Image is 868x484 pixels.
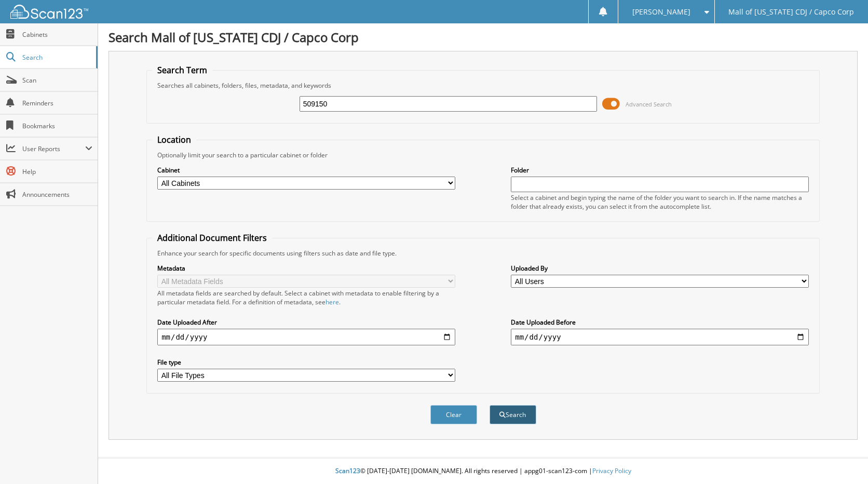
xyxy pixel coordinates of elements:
div: © [DATE]-[DATE] [DOMAIN_NAME]. All rights reserved | appg01-scan123-com | [98,459,868,484]
span: Scan [22,76,92,85]
span: Cabinets [22,30,92,39]
iframe: Chat Widget [816,434,868,484]
legend: Additional Document Filters [152,232,272,244]
a: Privacy Policy [592,466,631,475]
button: Clear [430,405,477,424]
label: Date Uploaded Before [511,318,809,327]
input: end [511,329,809,345]
span: Reminders [22,99,92,107]
label: Folder [511,166,809,174]
div: Optionally limit your search to a particular cabinet or folder [152,151,814,159]
span: User Reports [22,144,85,153]
span: Scan123 [335,466,360,475]
span: Search [22,53,91,62]
img: scan123-logo-white.svg [10,5,88,19]
h1: Search Mall of [US_STATE] CDJ / Capco Corp [108,29,858,46]
label: File type [157,358,455,367]
div: Enhance your search for specific documents using filters such as date and file type. [152,249,814,258]
legend: Search Term [152,64,212,76]
span: Help [22,167,92,176]
input: start [157,329,455,345]
span: Bookmarks [22,122,92,130]
label: Cabinet [157,166,455,174]
div: Searches all cabinets, folders, files, metadata, and keywords [152,81,814,90]
legend: Location [152,134,196,145]
div: Select a cabinet and begin typing the name of the folder you want to search in. If the name match... [511,193,809,211]
div: All metadata fields are searched by default. Select a cabinet with metadata to enable filtering b... [157,289,455,306]
button: Search [490,405,536,424]
label: Date Uploaded After [157,318,455,327]
a: here [325,298,339,306]
label: Metadata [157,264,455,273]
span: Mall of [US_STATE] CDJ / Capco Corp [728,9,854,15]
span: [PERSON_NAME] [632,9,690,15]
span: Announcements [22,190,92,199]
span: Advanced Search [626,100,672,108]
label: Uploaded By [511,264,809,273]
